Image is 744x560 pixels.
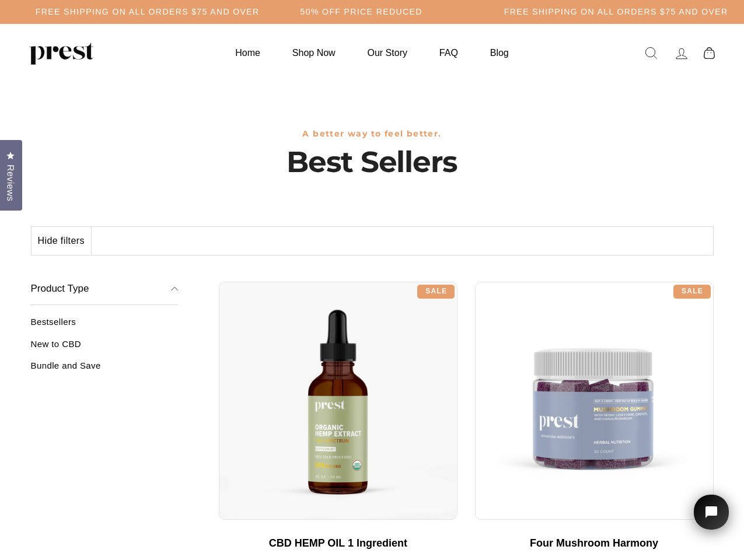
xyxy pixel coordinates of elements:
span: Reviews [3,164,18,201]
h3: A better way to feel better. [31,129,714,139]
h5: Free Shipping on all orders $75 and over [36,7,260,17]
h5: Free Shipping on all orders $75 and over [504,7,728,17]
button: Hide filters [32,227,92,255]
a: Bundle and Save [31,360,179,380]
div: Sale [673,285,711,299]
iframe: Tidio Chat [679,478,744,560]
a: Blog [476,41,523,64]
h1: Best Sellers [31,145,714,180]
button: Product Type [31,273,179,306]
a: Bestsellers [31,317,179,336]
div: CBD HEMP OIL 1 Ingredient [230,537,446,550]
img: PREST ORGANICS [29,41,93,65]
a: Our Story [353,41,422,64]
div: Sale [417,285,455,299]
div: Four Mushroom Harmony [487,537,702,550]
a: Home [221,41,275,64]
h5: 50% OFF PRICE REDUCED [301,7,422,17]
a: Shop Now [278,41,350,64]
a: FAQ [425,41,473,64]
ul: Primary [221,41,523,64]
a: New to CBD [31,339,179,358]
